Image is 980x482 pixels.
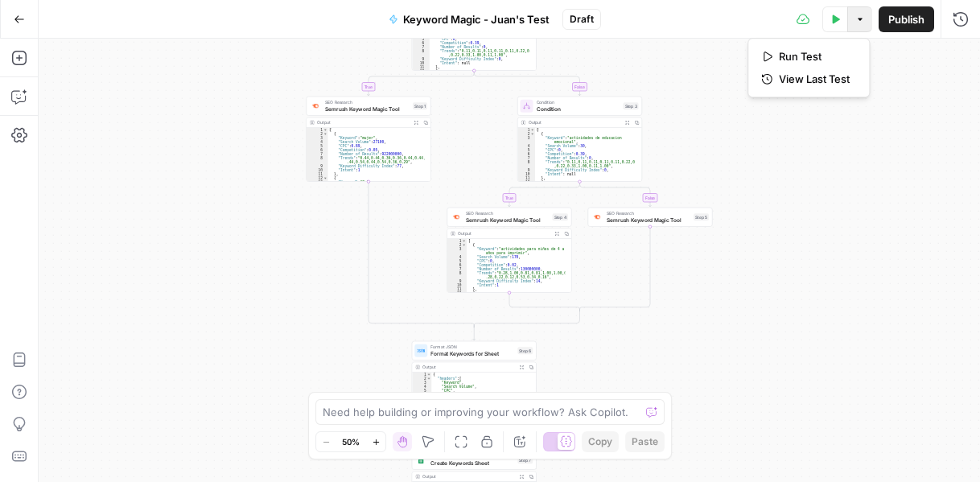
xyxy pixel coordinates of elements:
span: SEO Research [607,210,690,216]
span: Semrush Keyword Magic Tool [607,216,690,224]
div: 1 [307,128,328,132]
div: 6 [518,152,536,156]
span: Toggle code folding, rows 12 through 21 [425,69,430,73]
div: 9 [447,279,467,283]
div: 8 [307,156,328,164]
div: 12 [412,69,430,73]
div: Output [317,119,409,126]
g: Edge from step_3 to step_5 [580,181,652,206]
span: Run Test [779,48,850,64]
span: Toggle code folding, rows 2 through 11 [530,132,535,136]
div: 12 [518,180,536,184]
div: 5 [307,144,328,148]
div: 9 [412,57,430,61]
span: Publish [888,11,924,27]
div: Step 1 [413,102,427,109]
div: 4 [447,255,467,259]
div: 11 [412,65,430,69]
span: SEO Research [466,210,550,216]
div: 11 [307,172,328,176]
span: Toggle code folding, rows 2 through 11 [323,132,328,136]
div: 1 [412,373,431,377]
div: Output [422,364,514,370]
button: Copy [582,431,619,452]
div: Domain: [DOMAIN_NAME] [42,42,177,55]
div: 3 [447,247,467,255]
div: 9 [518,168,536,172]
div: 10 [518,172,536,176]
span: Toggle code folding, rows 1 through 52 [530,128,535,132]
div: 8 [518,160,536,168]
button: Publish [879,6,934,32]
img: website_grey.svg [26,42,39,55]
span: Toggle code folding, rows 12 through 21 [530,180,535,184]
span: Toggle code folding, rows 2 through 10 [426,377,431,381]
div: Step 7 [517,456,533,463]
div: 7 [447,267,467,271]
div: v 4.0.25 [45,26,79,39]
span: Create Keywords Sheet [430,459,514,467]
span: Toggle code folding, rows 1 through 253 [426,373,431,377]
div: Step 3 [624,102,639,109]
div: 2 [307,132,328,136]
div: 5 [412,389,431,393]
img: tab_domain_overview_orange.svg [43,93,56,106]
div: 3 [307,136,328,140]
span: Condition [537,105,620,113]
div: Step 6 [517,347,533,354]
img: 8a3tdog8tf0qdwwcclgyu02y995m [593,213,601,221]
span: Keyword Magic - Juan's Test [403,11,550,27]
div: 4 [307,140,328,144]
span: Toggle code folding, rows 1 through 1002 [323,128,328,132]
img: logo_orange.svg [26,26,39,39]
span: Format Keywords for Sheet [430,349,514,357]
button: Paste [625,431,665,452]
div: 2 [518,132,536,136]
span: Paste [632,435,658,449]
div: 13 [307,180,328,184]
div: 10 [307,168,328,172]
div: Step 4 [553,213,569,220]
span: SEO Research [325,99,410,105]
span: Toggle code folding, rows 2 through 11 [462,243,467,247]
div: 10 [447,283,467,287]
button: Keyword Magic - Juan's Test [379,6,559,32]
span: View Last Test [779,71,850,87]
span: Toggle code folding, rows 12 through 21 [462,291,467,295]
g: Edge from step_3 to step_4 [509,181,580,206]
div: 2 [447,243,467,247]
div: SEO ResearchSemrush Keyword Magic ToolStep 5 [588,208,713,227]
div: Output [458,230,550,237]
span: Condition [537,99,620,105]
div: 1 [447,239,467,243]
div: 5 [412,37,430,41]
span: Semrush Keyword Magic Tool [466,216,550,224]
span: Semrush Keyword Magic Tool [325,105,410,113]
g: Edge from step_1 to step_2-conditional-end [369,181,474,327]
g: Edge from step_3-conditional-end to step_2-conditional-end [474,309,579,328]
div: Domain Overview [61,95,144,105]
div: Format JSONFormat Keywords for SheetStep 6Output{ "headers":[ "Keyword", "Search Volume", "CPC", ... [412,341,537,426]
div: ConditionConditionStep 3Output[ { "Keyword":"actividades de educacion emocional", "Search Volume"... [517,97,642,182]
div: 7 [412,45,430,49]
div: 8 [447,271,467,279]
g: Edge from step_2 to step_3 [474,70,581,95]
span: Toggle code folding, rows 12 through 21 [323,176,328,180]
img: 8a3tdog8tf0qdwwcclgyu02y995m [452,213,460,221]
div: 7 [307,152,328,156]
span: Format JSON [430,344,514,350]
div: 5 [447,259,467,263]
div: 11 [447,287,467,291]
g: Edge from step_5 to step_3-conditional-end [580,226,651,311]
g: Edge from step_2-conditional-end to step_6 [473,325,476,340]
div: 12 [307,176,328,180]
span: Toggle code folding, rows 1 through 242 [462,239,467,243]
img: tab_keywords_by_traffic_grey.svg [160,93,173,106]
div: 10 [412,61,430,65]
div: 6 [447,263,467,267]
div: Output [422,473,514,480]
div: Output [529,119,620,126]
span: 50% [342,435,360,448]
g: Edge from step_2 to step_1 [368,70,475,95]
div: Keywords by Traffic [178,95,271,105]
